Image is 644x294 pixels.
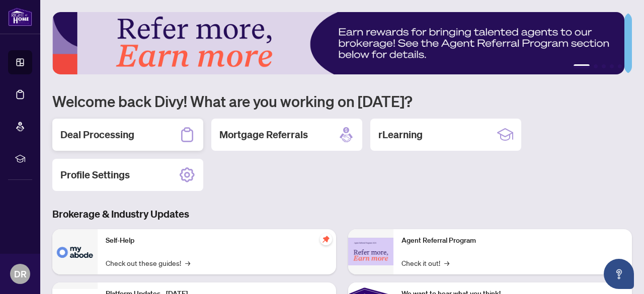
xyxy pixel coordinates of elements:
p: Agent Referral Program [401,235,624,246]
img: Agent Referral Program [348,238,393,265]
a: Check it out!→ [401,257,449,268]
button: 5 [618,64,622,68]
button: 3 [602,64,606,68]
button: 1 [574,64,590,68]
h2: Profile Settings [60,168,130,182]
span: DR [14,267,27,281]
p: Self-Help [106,235,328,246]
button: 2 [594,64,598,68]
span: pushpin [320,233,332,245]
h1: Welcome back Divy! What are you working on [DATE]? [52,91,632,111]
h3: Brokerage & Industry Updates [52,207,632,221]
h2: Mortgage Referrals [219,128,308,142]
img: Self-Help [52,229,98,274]
a: Check out these guides!→ [106,257,190,268]
span: → [185,257,190,268]
span: → [444,257,449,268]
img: logo [8,8,32,26]
button: 4 [610,64,614,68]
button: Open asap [604,259,634,289]
img: Slide 0 [52,12,624,74]
h2: rLearning [378,128,423,142]
h2: Deal Processing [60,128,134,142]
